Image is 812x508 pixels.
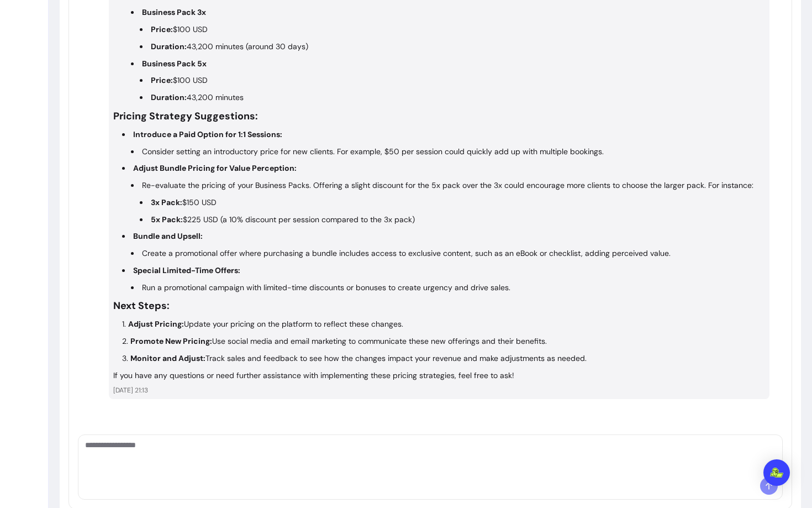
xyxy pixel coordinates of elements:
[122,352,765,365] li: Track sales and feedback to see how the changes impact your revenue and make adjustments as needed.
[151,41,187,51] strong: Duration:
[133,163,297,173] strong: Adjust Bundle Pricing for Value Perception:
[151,24,173,34] strong: Price:
[122,318,765,331] li: Update your pricing on the platform to reflect these changes.
[142,7,206,17] strong: Business Pack 3x
[151,92,187,102] strong: Duration:
[140,40,765,53] li: 43,200 minutes (around 30 days)
[113,108,765,124] h3: Pricing Strategy Suggestions:
[140,23,765,36] li: $100 USD
[133,265,240,275] strong: Special Limited-Time Offers:
[140,196,765,209] li: $150 USD
[151,75,173,85] strong: Price:
[151,214,183,224] strong: 5x Pack:
[130,353,205,363] strong: Monitor and Adjust:
[130,336,212,346] strong: Promote New Pricing:
[85,439,776,473] textarea: Ask me anything...
[113,386,765,395] p: [DATE] 21:13
[128,319,184,329] strong: Adjust Pricing:
[113,298,765,313] h3: Next Steps:
[140,91,765,104] li: 43,200 minutes
[763,459,790,486] div: Open Intercom Messenger
[142,59,207,69] strong: Business Pack 5x
[131,145,765,158] li: Consider setting an introductory price for new clients. For example, $50 per session could quickl...
[151,197,182,207] strong: 3x Pack:
[133,129,282,139] strong: Introduce a Paid Option for 1:1 Sessions:
[131,281,765,294] li: Run a promotional campaign with limited-time discounts or bonuses to create urgency and drive sales.
[140,213,765,226] li: $225 USD (a 10% discount per session compared to the 3x pack)
[122,335,765,348] li: Use social media and email marketing to communicate these new offerings and their benefits.
[133,231,203,241] strong: Bundle and Upsell:
[113,369,765,382] p: If you have any questions or need further assistance with implementing these pricing strategies, ...
[131,179,765,226] li: Re-evaluate the pricing of your Business Packs. Offering a slight discount for the 5x pack over t...
[140,74,765,87] li: $100 USD
[131,247,765,260] li: Create a promotional offer where purchasing a bundle includes access to exclusive content, such a...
